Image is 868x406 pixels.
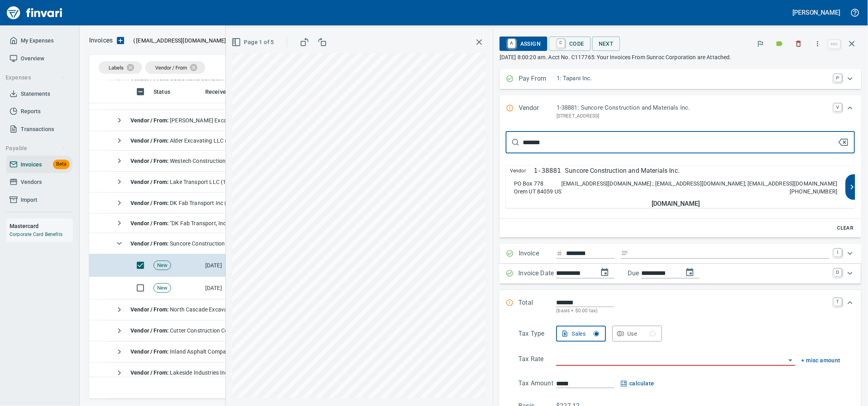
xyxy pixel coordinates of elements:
div: Vendor / From [145,61,205,74]
span: Next [599,39,614,49]
div: Expand [500,264,862,284]
button: change due date [681,263,700,282]
button: Sales [557,326,606,342]
p: Tax Type [519,329,557,342]
span: [EMAIL_ADDRESS][DOMAIN_NAME] [135,37,227,44]
span: Beta [53,160,70,169]
span: Status [154,87,170,97]
a: esc [829,40,841,48]
p: 1-38881: Suncore Construction and Materials Inc. [557,103,829,112]
strong: Vendor / From : [130,137,170,144]
strong: Vendor / From : [130,179,170,185]
button: AAssign [500,37,547,51]
span: Vendor [510,166,534,176]
a: My Expenses [6,32,73,50]
p: Invoices [89,36,113,45]
button: Vendor1-38881Suncore Construction and Materials Inc.PO Box 778Orem UT 84059 US[EMAIL_ADDRESS][DOM... [506,166,855,208]
p: [EMAIL_ADDRESS][DOMAIN_NAME] ; [EMAIL_ADDRESS][DOMAIN_NAME]; [EMAIL_ADDRESS][DOMAIN_NAME] [562,180,838,188]
strong: Vendor / From : [130,240,170,247]
p: 1-38881 [534,166,561,176]
button: [PERSON_NAME] [791,6,843,19]
button: Discard [790,35,808,52]
a: Import [6,191,73,209]
strong: Vendor / From : [130,349,170,355]
p: Orem UT 84059 US [514,188,561,195]
span: Vendors [21,177,42,187]
nav: breadcrumb [89,36,113,45]
p: Invoice Date [519,269,557,279]
a: V [834,103,842,111]
a: I [834,249,842,257]
p: Tax Amount [519,379,557,389]
span: Code [555,37,585,50]
button: CCode [549,37,591,51]
a: Overview [6,50,73,68]
h6: Mastercard [10,222,73,230]
strong: Vendor / From : [130,117,170,124]
strong: Vendor / From : [130,307,170,313]
button: calculate [621,379,655,389]
h5: [PERSON_NAME] [793,8,841,17]
a: A [508,39,516,48]
strong: Vendor / From : [130,370,170,376]
p: [STREET_ADDRESS] [557,112,829,120]
a: Corporate Card Benefits [10,232,62,237]
h5: [DOMAIN_NAME] [510,199,842,208]
p: Invoice [519,249,557,259]
div: Expand [500,95,862,128]
span: Inland Asphalt Company (1-10486) [130,349,259,355]
span: North Cascade Excavating, LLC (1-39965) [130,307,276,313]
p: Total [519,298,557,315]
span: Status [154,87,181,97]
span: Received [205,87,229,97]
button: More [809,35,827,52]
p: PO Box 778 [514,180,544,188]
p: 1: Tapani Inc. [557,74,829,83]
strong: Vendor / From : [130,328,170,334]
p: ( ) [128,37,229,44]
button: Open [785,355,796,366]
p: Tax Rate [519,354,557,366]
span: New [154,284,171,292]
span: Transactions [21,124,54,134]
span: Labels [109,65,124,71]
span: Overview [21,54,44,64]
p: Pay From [519,74,557,84]
div: Use [628,329,656,339]
div: Expand [500,128,862,237]
span: DK Fab Transport Inc (1-39185) [130,200,250,206]
a: Reports [6,102,73,120]
a: C [557,39,565,48]
button: change date [596,263,615,282]
span: Cutter Construction Co Inc (1-10263) [130,328,264,334]
div: Expand [500,290,862,323]
a: T [834,298,842,306]
span: Received [205,87,239,97]
img: Finvari [5,3,64,22]
button: Page 1 of 5 [230,35,277,50]
div: Sales [572,329,599,339]
span: Lake Transport LLC (1-39607) [130,179,246,185]
a: InvoicesBeta [6,156,73,174]
span: Westech Construction Inc (1-39410) [130,158,261,164]
span: New [154,262,171,269]
span: Reports [21,106,41,116]
span: Alder Excavating LLC (1-39796) [130,137,250,144]
span: Page 1 of 5 [233,37,274,47]
button: Next [592,37,620,51]
strong: Vendor / From : [130,158,170,164]
span: [PERSON_NAME] Excavating LLC (1-22988) [130,117,280,124]
p: [PHONE_NUMBER] [790,188,838,195]
a: Vendors [6,173,73,191]
strong: Vendor / From : [130,220,170,226]
button: + misc amount [802,356,841,365]
button: Clear [833,222,858,234]
button: Flag [752,35,769,52]
a: Transactions [6,120,73,138]
button: Expenses [2,70,69,85]
p: Due [628,269,666,278]
a: D [834,269,842,276]
p: [DATE] 8:00:20 am. Acct No. C117765: Your Invoices From Sunroc Corporation are Attached. [500,53,862,61]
